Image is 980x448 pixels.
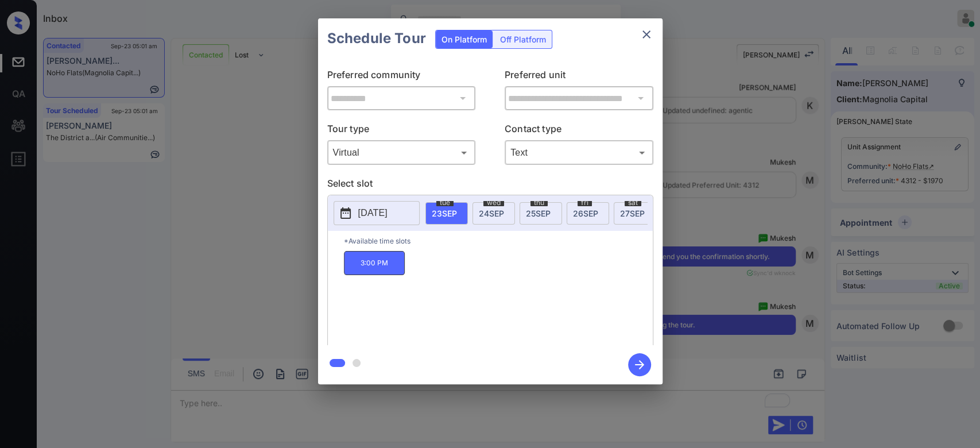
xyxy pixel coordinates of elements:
div: date-select [472,202,515,225]
span: fri [578,199,592,206]
div: Virtual [330,143,473,162]
span: 26 SEP [573,208,598,218]
span: 23 SEP [432,208,457,218]
div: date-select [567,202,609,225]
div: Off Platform [494,30,552,48]
span: wed [483,199,504,206]
p: *Available time slots [344,231,653,251]
p: 3:00 PM [344,251,405,275]
div: On Platform [436,30,493,48]
p: Contact type [505,122,653,140]
div: Text [508,143,650,162]
div: date-select [425,202,468,225]
span: tue [436,199,454,206]
div: date-select [520,202,562,225]
h2: Schedule Tour [318,18,435,59]
div: date-select [614,202,656,225]
span: 27 SEP [620,208,645,218]
span: 24 SEP [479,208,504,218]
span: 25 SEP [526,208,551,218]
button: btn-next [621,350,658,380]
p: Tour type [327,122,476,140]
p: Select slot [327,176,653,195]
p: Preferred unit [505,68,653,86]
span: thu [530,199,548,206]
button: [DATE] [334,201,420,225]
button: close [635,23,658,46]
p: [DATE] [358,206,388,220]
p: Preferred community [327,68,476,86]
span: sat [625,199,641,206]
